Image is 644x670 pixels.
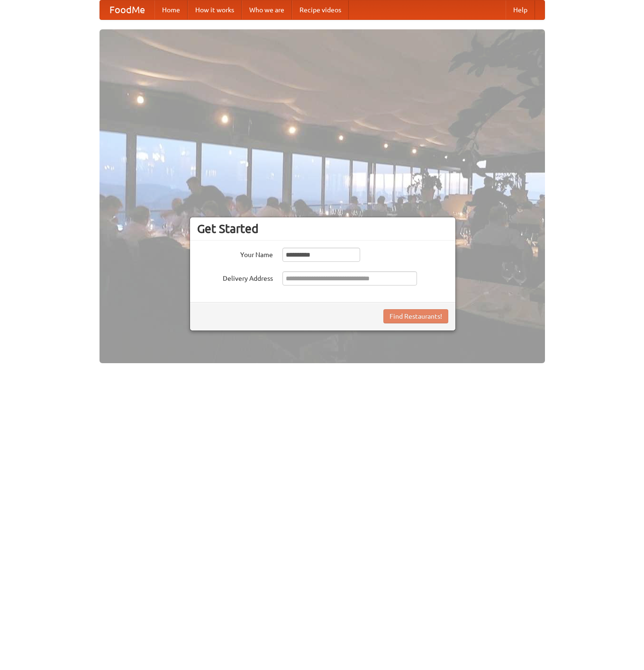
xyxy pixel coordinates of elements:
[197,248,273,259] label: Your Name
[188,0,242,19] a: How it works
[100,0,154,19] a: FoodMe
[197,271,273,283] label: Delivery Address
[292,0,349,19] a: Recipe videos
[197,222,448,236] h3: Get Started
[383,309,448,323] button: Find Restaurants!
[242,0,292,19] a: Who we are
[506,0,535,19] a: Help
[154,0,188,19] a: Home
